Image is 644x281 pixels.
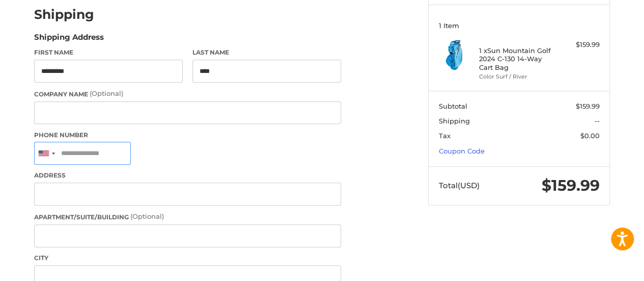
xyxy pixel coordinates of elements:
legend: Shipping Address [34,32,104,48]
label: Address [34,171,341,180]
h4: 1 x Sun Mountain Golf 2024 C-130 14-Way Cart Bag [479,46,557,71]
span: Subtotal [439,102,467,110]
span: -- [595,117,600,125]
label: Last Name [192,48,341,57]
a: Coupon Code [439,147,485,155]
h2: Shipping [34,7,94,22]
span: $159.99 [576,102,600,110]
span: Tax [439,132,451,140]
small: (Optional) [90,89,123,97]
small: (Optional) [130,212,164,220]
iframe: Google Customer Reviews [560,253,644,281]
label: City [34,253,341,263]
li: Color Surf / River [479,72,557,81]
span: Total (USD) [439,181,480,190]
span: $0.00 [580,132,600,140]
label: Phone Number [34,131,341,140]
div: United States: +1 [35,142,58,164]
span: $159.99 [542,176,600,195]
span: Shipping [439,117,470,125]
h3: 1 Item [439,21,600,30]
label: First Name [34,48,183,57]
div: $159.99 [559,40,600,50]
label: Company Name [34,89,341,99]
label: Apartment/Suite/Building [34,212,341,222]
